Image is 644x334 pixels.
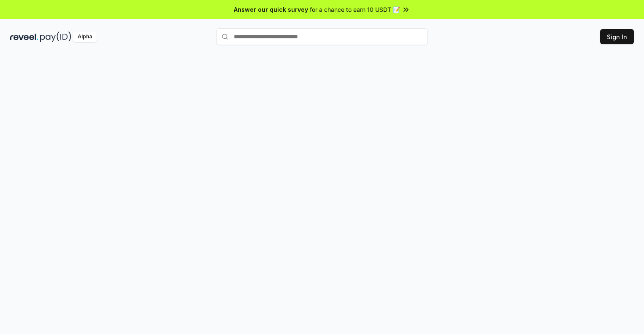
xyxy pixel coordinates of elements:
[234,5,308,14] span: Answer our quick survey
[10,32,38,42] img: reveel_dark
[600,29,634,44] button: Sign In
[40,32,71,42] img: pay_id
[310,5,400,14] span: for a chance to earn 10 USDT 📝
[73,32,97,42] div: Alpha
